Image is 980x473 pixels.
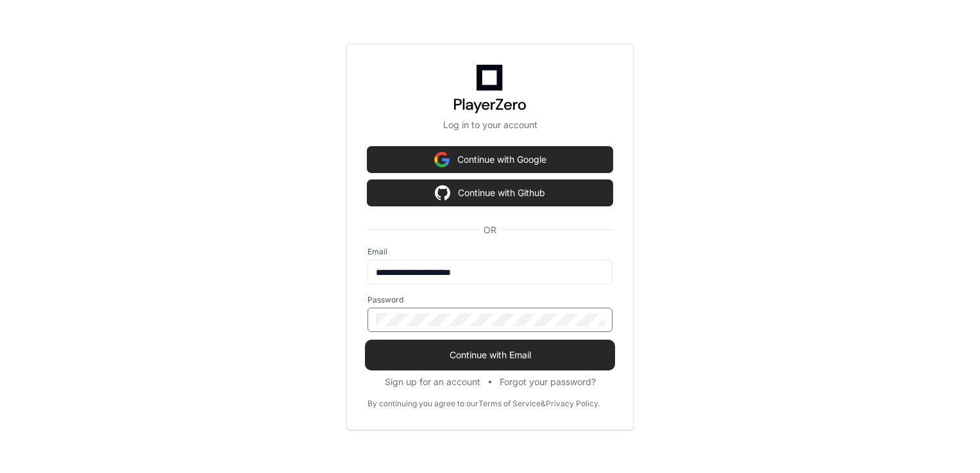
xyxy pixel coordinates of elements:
label: Email [367,247,612,257]
p: Log in to your account [367,119,612,131]
button: Continue with Email [367,342,612,368]
button: Continue with Google [367,147,612,172]
div: & [541,399,546,409]
img: Sign in with google [434,147,450,172]
button: Sign up for an account [385,376,480,388]
span: OR [478,224,502,236]
button: Forgot your password? [500,376,596,388]
span: Continue with Email [367,349,612,361]
a: Terms of Service [478,399,541,409]
img: Sign in with google [435,180,450,206]
div: By continuing you agree to our [367,399,478,409]
label: Password [367,295,612,305]
button: Continue with Github [367,180,612,206]
a: Privacy Policy. [546,399,600,409]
